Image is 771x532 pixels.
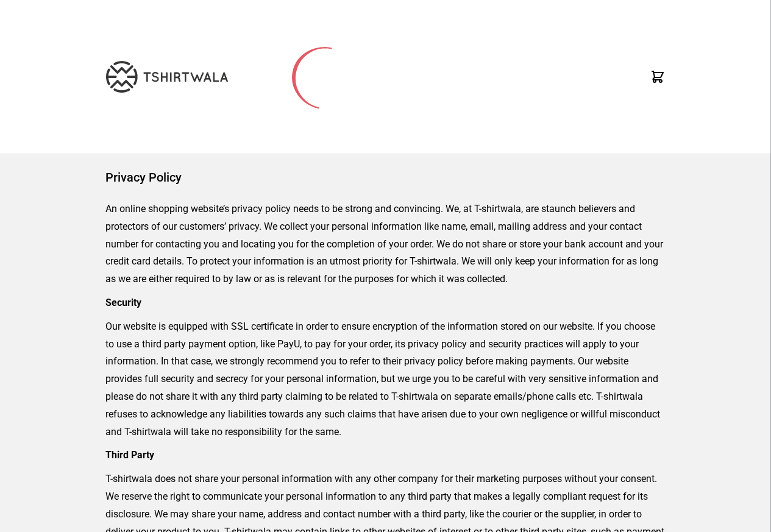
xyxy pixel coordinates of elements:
[105,318,666,441] p: Our website is equipped with SSL certificate in order to ensure encryption of the information sto...
[105,449,154,461] strong: Third Party
[105,297,141,308] strong: Security
[105,200,666,288] p: An online shopping website’s privacy policy needs to be strong and convincing. We, at T-shirtwala...
[105,169,666,186] h1: Privacy Policy
[106,61,228,93] img: TW-LOGO-400-104.png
